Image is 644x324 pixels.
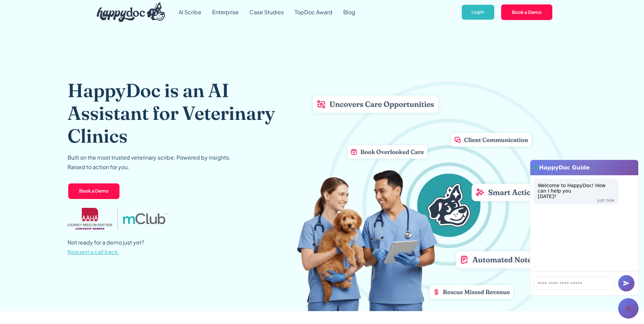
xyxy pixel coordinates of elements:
img: AAHA Advantage logo [68,208,112,230]
span: Request a call back. [68,248,119,255]
p: Not ready for a demo just yet? [68,238,144,257]
h1: HappyDoc is an AI Assistant for Veterinary Clinics [68,79,297,147]
p: Built on the most trusted veterinary scribe. Powered by insights. Raised to action for you. [68,153,231,172]
img: mclub logo [123,213,167,224]
img: HappyDoc Logo: A happy dog with his ear up, listening. [97,2,165,22]
a: Book a Demo [500,4,553,21]
a: home [91,1,165,24]
a: Book a Demo [68,183,120,200]
a: Log In [461,4,495,21]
